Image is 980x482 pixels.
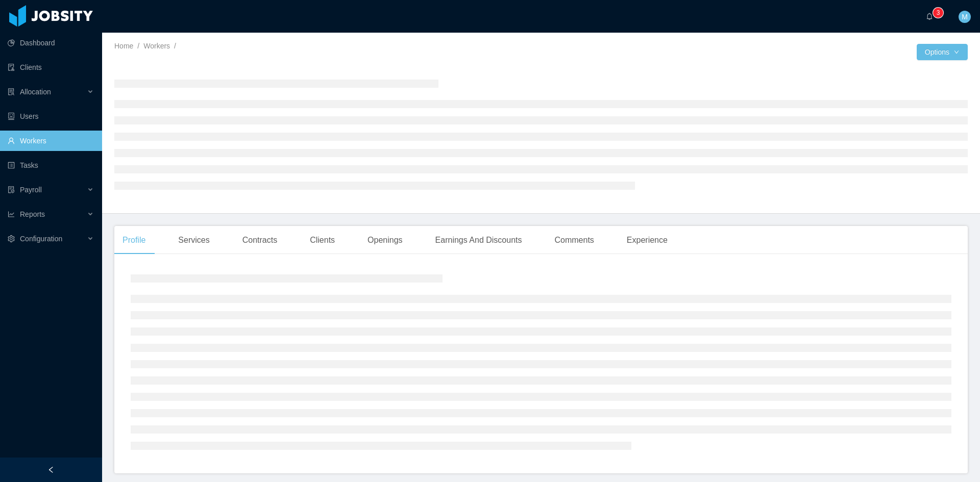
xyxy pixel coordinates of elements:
a: icon: auditClients [8,57,94,78]
a: Home [114,42,133,50]
button: Optionsicon: down [917,44,968,60]
div: Experience [619,226,676,255]
i: icon: setting [8,235,15,242]
div: Earnings And Discounts [427,226,530,255]
a: icon: profileTasks [8,155,94,175]
span: Reports [20,210,45,218]
a: Workers [143,42,170,50]
span: / [174,42,176,50]
div: Profile [114,226,154,255]
i: icon: line-chart [8,211,15,218]
i: icon: bell [926,13,933,20]
div: Comments [546,226,602,255]
p: 3 [937,8,940,18]
span: Configuration [20,235,62,243]
a: icon: pie-chartDashboard [8,33,94,53]
div: Clients [302,226,343,255]
span: Allocation [20,88,51,96]
span: M [962,11,968,23]
a: icon: userWorkers [8,131,94,151]
div: Openings [359,226,411,255]
sup: 3 [933,8,943,18]
a: icon: robotUsers [8,106,94,126]
span: / [137,42,139,50]
span: Payroll [20,186,42,194]
div: Services [170,226,217,255]
i: icon: solution [8,88,15,95]
i: icon: file-protect [8,186,15,193]
div: Contracts [234,226,285,255]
